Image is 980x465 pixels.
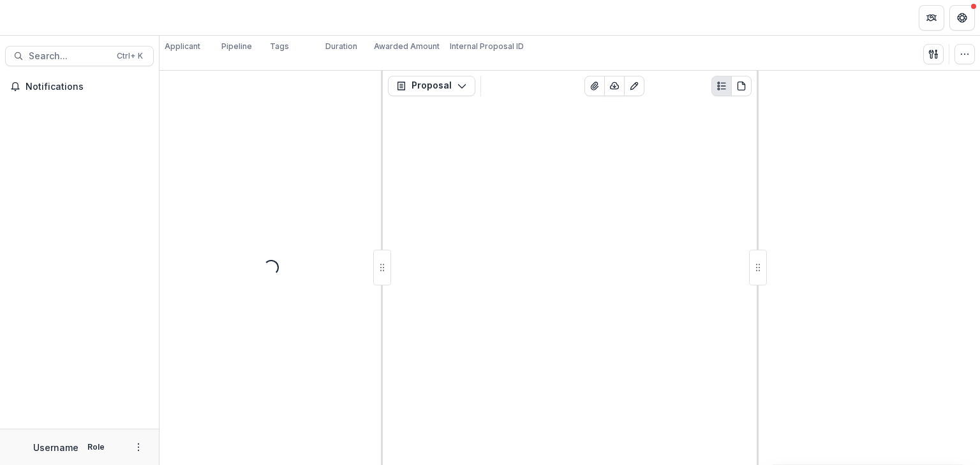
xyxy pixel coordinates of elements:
button: Plaintext view [711,76,732,96]
p: Username [33,441,78,454]
button: Partners [919,5,944,31]
div: Ctrl + K [114,49,145,63]
button: View Attached Files [584,76,605,96]
button: PDF view [731,76,752,96]
p: Tags [270,41,289,52]
p: Applicant [165,41,200,52]
button: Get Help [949,5,975,31]
button: Search... [5,46,154,66]
button: Proposal [388,76,475,96]
p: Role [84,441,108,453]
p: Duration [325,41,357,52]
button: Notifications [5,76,154,97]
p: Internal Proposal ID [450,41,524,52]
p: Awarded Amount [374,41,440,52]
button: More [131,440,146,455]
p: Pipeline [221,41,252,52]
span: Search... [29,51,109,62]
span: Notifications [26,82,149,92]
button: Edit as form [624,76,644,96]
